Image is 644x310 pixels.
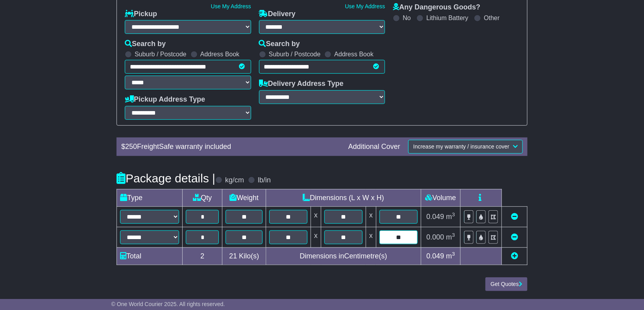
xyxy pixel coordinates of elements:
[413,143,509,150] span: Increase my warranty / insurance cover
[344,143,404,151] div: Additional Cover
[421,189,460,206] td: Volume
[426,14,468,22] label: Lithium Battery
[117,247,183,265] td: Total
[125,143,137,150] span: 250
[334,50,374,58] label: Address Book
[511,252,518,260] a: Add new item
[403,14,411,22] label: No
[446,233,455,241] span: m
[125,40,166,48] label: Search by
[452,251,455,257] sup: 3
[117,143,344,151] div: $ FreightSafe warranty included
[259,80,344,88] label: Delivery Address Type
[258,176,271,185] label: lb/in
[452,232,455,238] sup: 3
[259,40,300,48] label: Search by
[311,227,321,247] td: x
[426,233,444,241] span: 0.000
[511,233,518,241] a: Remove this item
[117,172,215,185] h4: Package details |
[125,95,205,104] label: Pickup Address Type
[311,206,321,227] td: x
[366,206,376,227] td: x
[511,213,518,221] a: Remove this item
[200,50,240,58] label: Address Book
[345,3,385,9] a: Use My Address
[485,277,527,291] button: Get Quotes
[393,3,480,12] label: Any Dangerous Goods?
[446,252,455,260] span: m
[426,252,444,260] span: 0.049
[135,50,187,58] label: Suburb / Postcode
[225,176,244,185] label: kg/cm
[222,247,266,265] td: Kilo(s)
[183,189,222,206] td: Qty
[269,50,321,58] label: Suburb / Postcode
[408,140,523,154] button: Increase my warranty / insurance cover
[426,213,444,221] span: 0.049
[229,252,237,260] span: 21
[446,213,455,221] span: m
[211,3,251,9] a: Use My Address
[266,247,421,265] td: Dimensions in Centimetre(s)
[222,189,266,206] td: Weight
[259,10,296,19] label: Delivery
[183,247,222,265] td: 2
[117,189,183,206] td: Type
[125,10,157,19] label: Pickup
[266,189,421,206] td: Dimensions (L x W x H)
[484,14,500,22] label: Other
[452,212,455,217] sup: 3
[366,227,376,247] td: x
[111,301,225,307] span: © One World Courier 2025. All rights reserved.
